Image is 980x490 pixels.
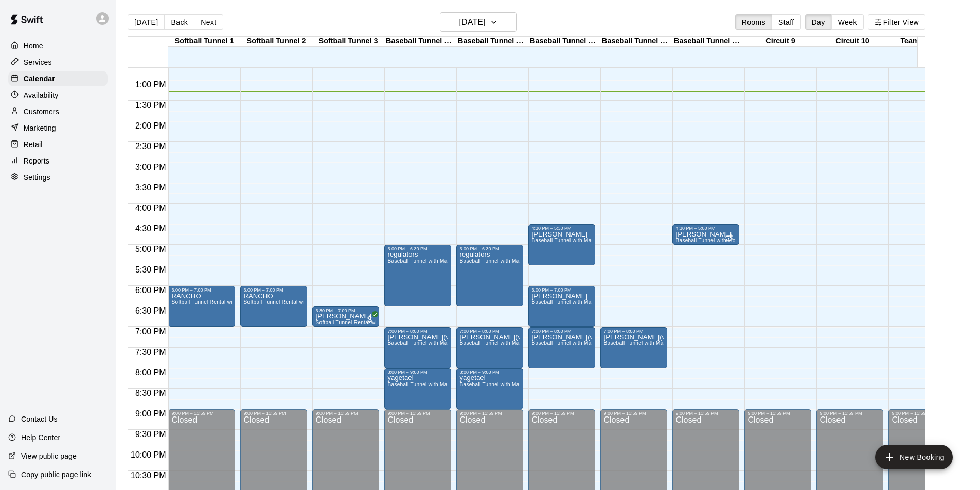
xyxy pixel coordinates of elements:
[875,445,953,469] button: add
[133,224,169,233] span: 4:30 PM
[531,287,592,293] div: 6:00 PM – 7:00 PM
[133,204,169,212] span: 4:00 PM
[459,15,486,29] h6: [DATE]
[868,14,925,30] button: Filter View
[315,320,403,325] span: Softball Tunnel Rental with Machine
[171,287,232,293] div: 6:00 PM – 7:00 PM
[8,137,108,152] a: Retail
[164,14,194,30] button: Back
[603,411,664,416] div: 9:00 PM – 11:59 PM
[8,71,108,86] a: Calendar
[387,411,448,416] div: 9:00 PM – 11:59 PM
[672,37,744,46] div: Baseball Tunnel 8 (Mound)
[531,411,592,416] div: 9:00 PM – 11:59 PM
[384,37,456,46] div: Baseball Tunnel 4 (Machine)
[133,142,169,151] span: 2:30 PM
[8,38,108,53] a: Home
[133,348,169,356] span: 7:30 PM
[387,340,460,346] span: Baseball Tunnel with Machine
[171,411,232,416] div: 9:00 PM – 11:59 PM
[194,14,223,30] button: Next
[312,306,379,327] div: 6:30 PM – 7:00 PM: Tristan Jackman
[24,123,56,133] p: Marketing
[21,451,77,461] p: View public page
[387,329,448,334] div: 7:00 PM – 8:00 PM
[8,170,108,185] a: Settings
[128,450,168,459] span: 10:00 PM
[531,226,592,231] div: 4:30 PM – 5:30 PM
[384,368,451,409] div: 8:00 PM – 9:00 PM: yagetael
[243,287,304,293] div: 6:00 PM – 7:00 PM
[387,370,448,375] div: 8:00 PM – 9:00 PM
[819,411,880,416] div: 9:00 PM – 11:59 PM
[528,327,595,368] div: 7:00 PM – 8:00 PM: Donnie(wildfire)
[816,37,888,46] div: Circuit 10
[133,368,169,377] span: 8:00 PM
[24,106,59,117] p: Customers
[243,411,304,416] div: 9:00 PM – 11:59 PM
[384,245,451,306] div: 5:00 PM – 6:30 PM: regulators
[133,121,169,130] span: 2:00 PM
[24,90,59,100] p: Availability
[603,329,664,334] div: 7:00 PM – 8:00 PM
[528,37,600,46] div: Baseball Tunnel 6 (Machine)
[133,286,169,295] span: 6:00 PM
[8,55,108,70] a: Services
[8,153,108,169] a: Reports
[387,258,460,264] span: Baseball Tunnel with Machine
[459,411,520,416] div: 9:00 PM – 11:59 PM
[24,156,49,166] p: Reports
[459,370,520,375] div: 8:00 PM – 9:00 PM
[133,162,169,171] span: 3:00 PM
[8,120,108,136] div: Marketing
[387,246,448,251] div: 5:00 PM – 6:30 PM
[603,340,676,346] span: Baseball Tunnel with Machine
[133,389,169,397] span: 8:30 PM
[133,327,169,336] span: 7:00 PM
[384,327,451,368] div: 7:00 PM – 8:00 PM: Donnie(wildfire)
[312,37,384,46] div: Softball Tunnel 3
[735,14,772,30] button: Rooms
[528,224,595,265] div: 4:30 PM – 5:30 PM: munn
[456,37,528,46] div: Baseball Tunnel 5 (Machine)
[528,286,595,327] div: 6:00 PM – 7:00 PM: ryan royer
[133,80,169,89] span: 1:00 PM
[24,74,55,84] p: Calendar
[675,238,744,243] span: Baseball Tunnel with Mound
[133,265,169,274] span: 5:30 PM
[892,411,952,416] div: 9:00 PM – 11:59 PM
[24,57,52,67] p: Services
[531,329,592,334] div: 7:00 PM – 8:00 PM
[888,37,960,46] div: Team Room 1
[171,299,259,305] span: Softball Tunnel Rental with Machine
[24,139,43,150] p: Retail
[531,299,604,305] span: Baseball Tunnel with Machine
[8,87,108,103] a: Availability
[240,37,312,46] div: Softball Tunnel 2
[459,258,532,264] span: Baseball Tunnel with Machine
[133,306,169,315] span: 6:30 PM
[675,411,736,416] div: 9:00 PM – 11:59 PM
[456,368,523,409] div: 8:00 PM – 9:00 PM: yagetael
[456,245,523,306] div: 5:00 PM – 6:30 PM: regulators
[725,234,733,242] span: Recurring event
[831,14,864,30] button: Week
[600,37,672,46] div: Baseball Tunnel 7 (Mound/Machine)
[531,238,604,243] span: Baseball Tunnel with Machine
[387,382,460,387] span: Baseball Tunnel with Machine
[8,104,108,119] a: Customers
[243,299,331,305] span: Softball Tunnel Rental with Machine
[21,432,60,443] p: Help Center
[459,246,520,251] div: 5:00 PM – 6:30 PM
[315,308,376,313] div: 6:30 PM – 7:00 PM
[24,41,43,51] p: Home
[772,14,801,30] button: Staff
[531,340,604,346] span: Baseball Tunnel with Machine
[805,14,832,30] button: Day
[600,327,667,368] div: 7:00 PM – 8:00 PM: Donnie(wildfire)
